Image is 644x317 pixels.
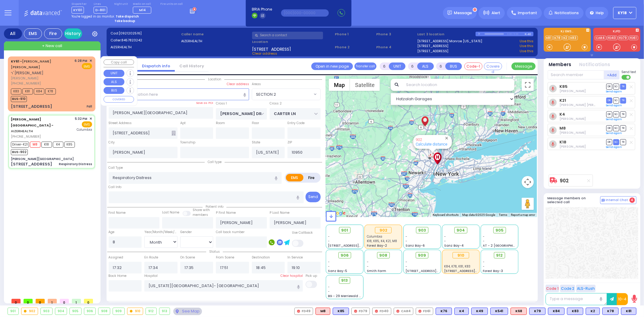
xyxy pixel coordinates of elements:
div: 904 [55,308,67,315]
span: Status [206,249,223,254]
label: Hospital [144,274,158,278]
div: BLS [529,308,546,315]
span: Smith Farm [367,269,386,273]
span: 904 [457,227,465,233]
span: [STREET_ADDRESS][PERSON_NAME] [328,243,385,248]
span: K78 [45,88,56,94]
div: BLS [333,308,349,315]
label: Call Info [109,185,122,190]
span: 913 [341,277,348,283]
span: - [483,239,485,243]
span: K84 [34,88,44,94]
div: M8 [316,308,330,315]
div: BLS [436,308,452,315]
span: EMS [82,63,92,69]
span: M14 [139,8,146,12]
a: [PERSON_NAME] [PERSON_NAME] [11,59,51,70]
div: Fire [44,28,62,39]
button: Code 2 [560,285,575,292]
span: - [444,234,446,239]
button: Members [549,61,572,68]
span: - [405,260,407,264]
span: DR [606,111,612,117]
label: Clear address [227,82,249,87]
label: Use Callback [292,230,313,235]
div: BLS [621,308,636,315]
button: Close [444,135,450,141]
span: TR [620,84,626,89]
span: + New call [42,43,62,49]
span: BUS-902 [11,149,28,155]
label: P Last Name [270,210,290,215]
label: KJFD [593,30,640,34]
div: 902 [375,227,392,234]
span: DR [606,98,612,103]
span: SO [613,125,619,131]
div: New York Presbyterian Hospital- Columbia Campus [432,152,443,165]
span: - [367,260,369,264]
a: Open in new page [311,62,353,70]
span: D-801 [94,7,107,14]
span: [PERSON_NAME] [11,76,73,81]
span: DR [606,139,612,145]
span: Clear address [252,51,277,56]
span: Moshe Landau [559,89,586,93]
span: EMS [82,121,92,127]
label: Turn off text [622,74,631,80]
span: BG - 29 Merriewold S. [328,294,362,298]
span: Phone 2 [335,45,374,50]
a: K78 [553,36,562,40]
span: [PERSON_NAME][GEOGRAPHIC_DATA] - [11,117,53,128]
button: ALS [417,62,434,70]
a: K18 [559,140,566,144]
span: M8 [30,142,40,148]
div: 905 [70,308,81,315]
span: K85 [64,142,75,148]
span: K4 [53,142,63,148]
a: Dispatch info [137,63,175,69]
span: Phone 4 [376,45,415,50]
label: Location [252,39,333,44]
label: Last 3 location [418,32,476,37]
button: COVERED [104,96,134,103]
label: Areas [252,82,261,87]
a: Send again [606,104,622,107]
img: red-radio-icon.svg [354,310,357,313]
a: Use this [520,49,533,54]
span: 0 [84,299,93,303]
span: SECTION 2 [252,89,312,100]
label: Caller name [181,32,250,37]
span: 8457823242 [121,38,142,43]
div: [STREET_ADDRESS] [11,104,52,110]
div: BLS [471,308,488,315]
label: Apt [180,121,186,126]
span: Columbia [367,234,382,239]
span: Yomi Sofer [559,117,586,121]
a: M8 [559,126,566,130]
div: 913 [159,308,170,315]
img: red-radio-icon.svg [297,310,300,313]
span: K84, K78, K81, K83 [444,264,470,269]
a: Open this area in Google Maps (opens a new window) [327,209,347,217]
span: Phone 1 [335,32,374,37]
small: Share with [193,208,210,212]
div: 912 [146,308,156,315]
span: TR [620,139,626,145]
span: Mier Yitzchok Weiss [559,103,613,107]
a: AIZERHEALTH [11,117,53,133]
label: Call Type [109,165,123,170]
button: Drag Pegman onto the map to open Street View [522,198,534,210]
span: 6:28 PM [75,59,88,63]
span: BUS-910 [11,96,27,102]
div: Fall [87,104,92,109]
span: Sanz Bay-5 [328,269,348,273]
span: 1 [48,299,57,303]
span: SO [613,98,619,103]
button: BUS [104,87,124,94]
span: Location [205,77,224,82]
input: Search location here [109,88,249,100]
input: (000)000-00000 [281,9,329,17]
div: Year/Month/Week/Day [144,230,178,235]
input: Search member [548,70,604,79]
a: [STREET_ADDRESS] [418,49,449,54]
